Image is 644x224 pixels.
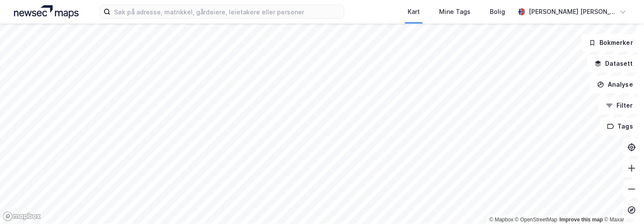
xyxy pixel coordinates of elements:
[600,182,644,224] div: Kontrollprogram for chat
[590,76,641,93] button: Analyse
[600,118,641,135] button: Tags
[408,7,420,17] div: Kart
[600,182,644,224] iframe: Chat Widget
[439,7,471,17] div: Mine Tags
[111,5,344,18] input: Søk på adresse, matrikkel, gårdeiere, leietakere eller personer
[515,217,557,223] a: OpenStreetMap
[490,7,505,17] div: Bolig
[529,7,616,17] div: [PERSON_NAME] [PERSON_NAME]
[3,211,41,221] a: Mapbox homepage
[14,5,79,18] img: logo.a4113a55bc3d86da70a041830d287a7e.svg
[560,217,603,223] a: Improve this map
[599,97,641,114] button: Filter
[489,217,513,223] a: Mapbox
[587,55,641,72] button: Datasett
[582,34,641,51] button: Bokmerker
